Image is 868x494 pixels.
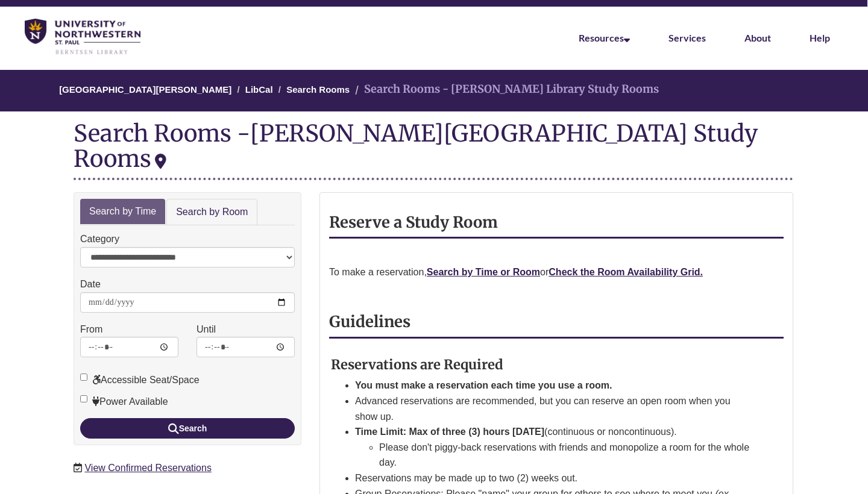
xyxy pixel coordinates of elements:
[59,84,231,95] a: [GEOGRAPHIC_DATA][PERSON_NAME]
[355,393,755,424] li: Advanced reservations are recommended, but you can reserve an open room when you show up.
[74,120,793,180] div: Search Rooms -
[355,427,544,437] strong: Time Limit: Max of three (3) hours [DATE]
[80,394,168,410] label: Power Available
[74,119,758,173] div: [PERSON_NAME][GEOGRAPHIC_DATA] Study Rooms
[579,32,630,43] a: Resources
[80,395,87,402] input: Power Available
[80,372,200,388] label: Accessible Seat/Space
[80,322,102,337] label: From
[166,199,257,226] a: Search by Room
[744,32,771,43] a: About
[74,70,793,111] nav: Breadcrumb
[810,32,830,43] a: Help
[329,213,498,232] strong: Reserve a Study Room
[197,322,216,337] label: Until
[355,471,755,486] li: Reservations may be made up to two (2) weeks out.
[427,267,540,277] a: Search by Time or Room
[329,264,784,280] p: To make a reservation, or
[668,32,706,43] a: Services
[80,374,87,381] input: Accessible Seat/Space
[331,356,503,373] strong: Reservations are Required
[80,231,119,247] label: Category
[355,424,755,471] li: (continuous or noncontinuous).
[329,312,410,331] strong: Guidelines
[355,380,612,390] strong: You must make a reservation each time you use a room.
[80,418,295,439] button: Search
[80,199,165,225] a: Search by Time
[379,440,755,471] li: Please don't piggy-back reservations with friends and monopolize a room for the whole day.
[286,84,350,95] a: Search Rooms
[245,84,273,95] a: LibCal
[80,277,101,292] label: Date
[25,19,140,55] img: UNWSP Library Logo
[549,267,703,277] a: Check the Room Availability Grid.
[84,463,211,473] a: View Confirmed Reservations
[352,81,659,98] li: Search Rooms - [PERSON_NAME] Library Study Rooms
